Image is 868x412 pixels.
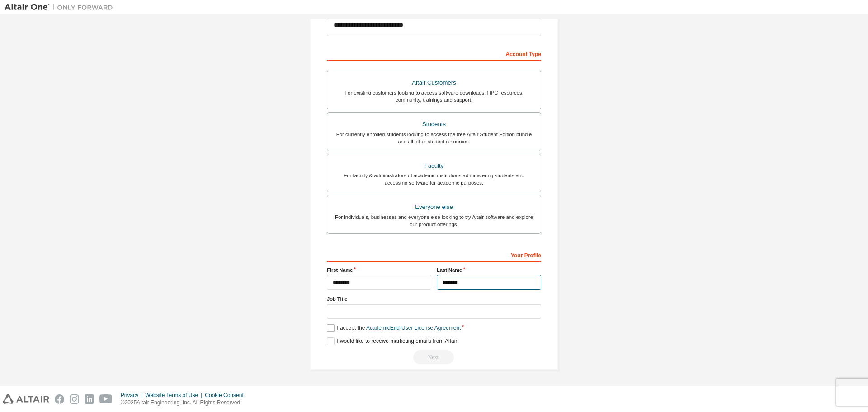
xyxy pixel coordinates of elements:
img: instagram.svg [70,394,79,404]
div: Everyone else [333,201,535,213]
div: Faculty [333,160,535,172]
a: Academic End-User License Agreement [366,325,461,331]
img: Altair One [5,3,118,12]
div: Account Type [327,46,541,61]
img: linkedin.svg [85,394,94,404]
div: For faculty & administrators of academic institutions administering students and accessing softwa... [333,172,535,186]
div: For individuals, businesses and everyone else looking to try Altair software and explore our prod... [333,213,535,228]
div: For currently enrolled students looking to access the free Altair Student Edition bundle and all ... [333,131,535,145]
label: Last Name [437,266,541,274]
label: First Name [327,266,431,274]
div: For existing customers looking to access software downloads, HPC resources, community, trainings ... [333,89,535,104]
div: Website Terms of Use [145,392,205,399]
img: facebook.svg [55,394,64,404]
div: Altair Customers [333,76,535,89]
div: Students [333,118,535,131]
div: Your Profile [327,247,541,262]
img: youtube.svg [99,394,113,404]
div: Cookie Consent [205,392,249,399]
div: Privacy [121,392,145,399]
label: I accept the [327,324,461,332]
label: I would like to receive marketing emails from Altair [327,337,457,345]
img: altair_logo.svg [3,394,49,404]
div: Read and acccept EULA to continue [327,350,541,364]
label: Job Title [327,295,541,303]
p: © 2025 Altair Engineering, Inc. All Rights Reserved. [121,399,249,407]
